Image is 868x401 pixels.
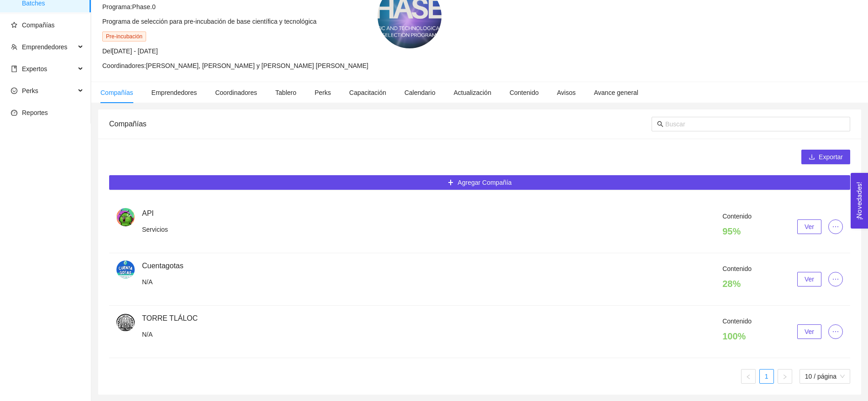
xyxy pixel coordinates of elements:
span: Perks [315,89,331,96]
span: API [142,209,154,217]
span: Programa: Phase.0 [102,3,156,10]
span: Coordinadores: [PERSON_NAME], [PERSON_NAME] y [PERSON_NAME] [PERSON_NAME] [102,62,368,69]
button: Ver [797,219,821,234]
h4: 28 % [722,277,752,290]
span: Del [DATE] - [DATE] [102,47,158,55]
span: Agregar Compañía [458,177,511,187]
input: Buscar [665,119,845,129]
img: 1750273148295-Captura%20de%20pantalla%202025-06-18%20a%20la(s)%2012.58.54%E2%80%AFp.m..png [116,260,135,279]
a: 1 [760,370,773,383]
span: Coordinadores [215,89,257,96]
li: Página anterior [741,369,756,384]
span: team [11,44,17,50]
button: downloadExportar [801,150,850,164]
span: ellipsis [829,328,842,335]
span: Programa de selección para pre-incubación de base científica y tecnológica [102,18,316,25]
button: right [778,369,792,384]
span: Ver [805,274,814,284]
img: 1751550511909-Loro%20fiestero.png [116,208,135,226]
span: Emprendedores [22,43,68,51]
span: download [809,154,815,161]
span: ellipsis [829,223,842,230]
span: 10 / página [805,370,845,383]
span: Contenido [722,318,752,325]
span: Avisos [557,89,576,96]
button: left [741,369,756,384]
span: Exportar [819,152,843,162]
span: star [11,22,17,28]
div: tamaño de página [800,369,850,384]
h4: 95 % [722,225,752,238]
span: book [11,66,17,72]
span: Emprendedores [152,89,197,96]
span: ellipsis [829,276,842,283]
span: Cuentagotas [142,262,184,270]
li: 1 [759,369,774,384]
span: search [657,121,663,127]
span: left [746,374,751,380]
span: right [782,374,788,380]
span: TORRE TLÁLOC [142,314,198,322]
span: Ver [805,327,814,337]
span: Capacitación [349,89,386,96]
button: ellipsis [828,272,843,286]
span: Compañías [100,89,133,96]
span: Contenido [510,89,539,96]
span: dashboard [11,109,17,116]
span: Avance general [594,89,638,96]
span: Ver [805,222,814,232]
span: Compañías [22,21,55,29]
li: Página siguiente [778,369,792,384]
span: Contenido [722,213,752,220]
span: plus [447,179,454,187]
div: Compañías [109,111,652,137]
img: 1755042963692-InShot_20250806_184713741.png [116,313,135,331]
span: Perks [22,87,38,94]
span: Contenido [722,265,752,272]
button: ellipsis [828,324,843,339]
button: Open Feedback Widget [851,173,868,229]
button: Ver [797,272,821,286]
span: Tablero [275,89,296,96]
span: Calendario [405,89,436,96]
span: Reportes [22,109,48,116]
h4: 100 % [722,330,752,343]
button: plusAgregar Compañía [109,175,850,190]
button: Ver [797,324,821,339]
button: ellipsis [828,219,843,234]
span: Actualización [453,89,491,96]
span: smile [11,88,17,94]
span: Pre-incubación [102,31,146,42]
span: Expertos [22,65,47,73]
